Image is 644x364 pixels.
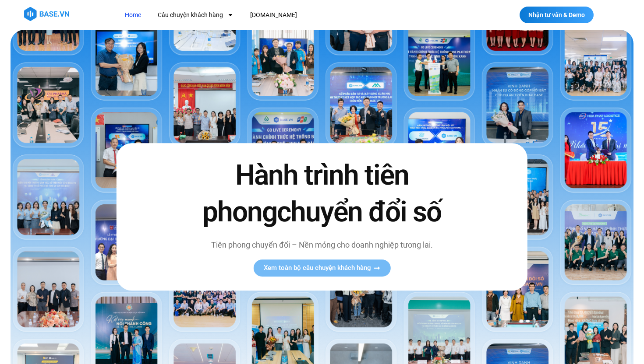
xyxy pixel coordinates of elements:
span: Xem toàn bộ câu chuyện khách hàng [264,265,371,271]
a: Home [118,7,148,23]
a: Nhận tư vấn & Demo [520,7,594,23]
span: Nhận tư vấn & Demo [528,12,585,18]
span: chuyển đổi số [277,196,441,228]
a: Xem toàn bộ câu chuyện khách hàng [253,259,390,276]
a: [DOMAIN_NAME] [244,7,304,23]
nav: Menu [118,7,458,23]
p: Tiên phong chuyển đổi – Nền móng cho doanh nghiệp tương lai. [184,239,460,251]
a: Câu chuyện khách hàng [151,7,240,23]
h2: Hành trình tiên phong [184,157,460,230]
